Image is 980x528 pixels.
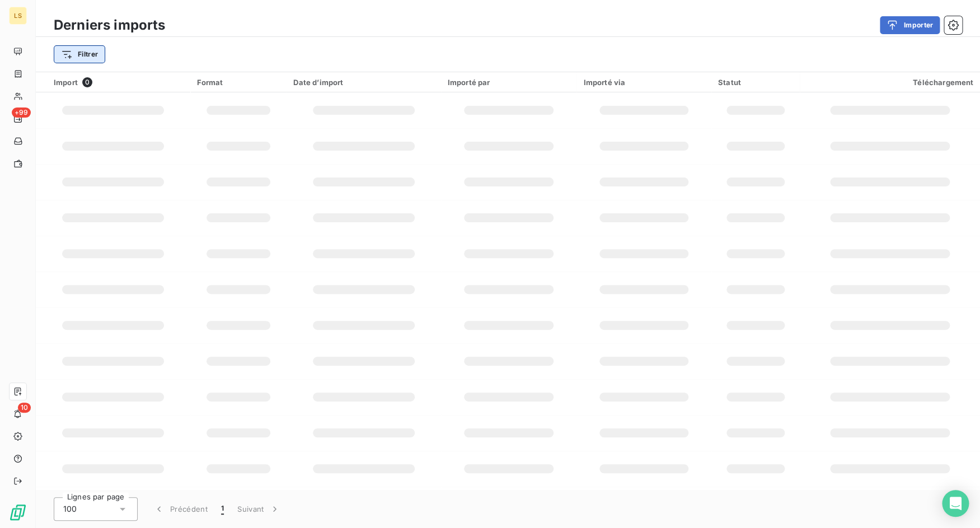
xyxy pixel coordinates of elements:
[9,503,27,521] img: Logo LeanPay
[214,497,231,521] button: 1
[293,78,434,87] div: Date d’import
[147,497,214,521] button: Précédent
[82,77,92,87] span: 0
[806,78,973,87] div: Téléchargement
[197,78,280,87] div: Format
[9,7,27,25] div: LS
[880,16,940,34] button: Importer
[718,78,793,87] div: Statut
[54,77,184,87] div: Import
[448,78,570,87] div: Importé par
[63,503,77,515] span: 100
[221,503,224,515] span: 1
[18,403,31,413] span: 10
[12,108,31,118] span: +99
[54,15,165,35] h3: Derniers imports
[54,45,105,63] button: Filtrer
[231,497,287,521] button: Suivant
[942,490,969,517] div: Open Intercom Messenger
[583,78,704,87] div: Importé via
